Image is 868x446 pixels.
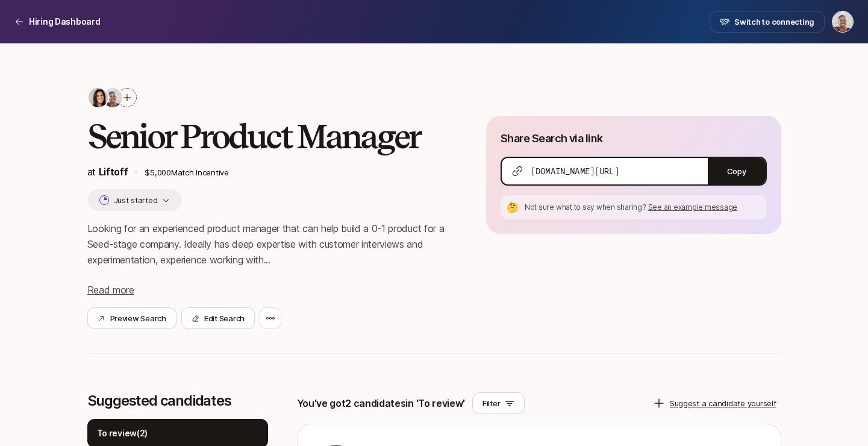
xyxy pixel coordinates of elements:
span: [DOMAIN_NAME][URL] [531,165,619,177]
p: Suggest a candidate yourself [670,397,776,409]
div: 🤔 [505,200,520,215]
h2: Senior Product Manager [87,118,448,154]
span: Read more [87,284,134,296]
p: You've got 2 candidates in 'To review' [297,395,466,411]
button: Switch to connecting [710,11,825,33]
p: Hiring Dashboard [29,14,101,29]
span: Liftoff [99,166,128,178]
span: Switch to connecting [734,16,814,28]
p: at [87,164,128,180]
p: To review ( 2 ) [97,426,148,441]
button: Filter [472,392,525,414]
button: Edit Search [181,307,255,329]
img: 71d7b91d_d7cb_43b4_a7ea_a9b2f2cc6e03.jpg [89,88,108,107]
button: Janelle Bradley [832,11,854,33]
p: $5,000 Match Incentive [145,166,448,178]
span: See an example message [648,203,738,212]
button: Preview Search [87,307,176,329]
button: Just started [87,189,183,211]
p: Looking for an experienced product manager that can help build a 0-1 product for a Seed-stage com... [87,221,448,268]
img: dbb69939_042d_44fe_bb10_75f74df84f7f.jpg [103,88,122,107]
p: Suggested candidates [87,392,268,409]
button: Copy [708,158,766,184]
p: Not sure what to say when sharing? [525,202,762,213]
p: Share Search via link [501,130,603,147]
img: Janelle Bradley [832,11,853,32]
